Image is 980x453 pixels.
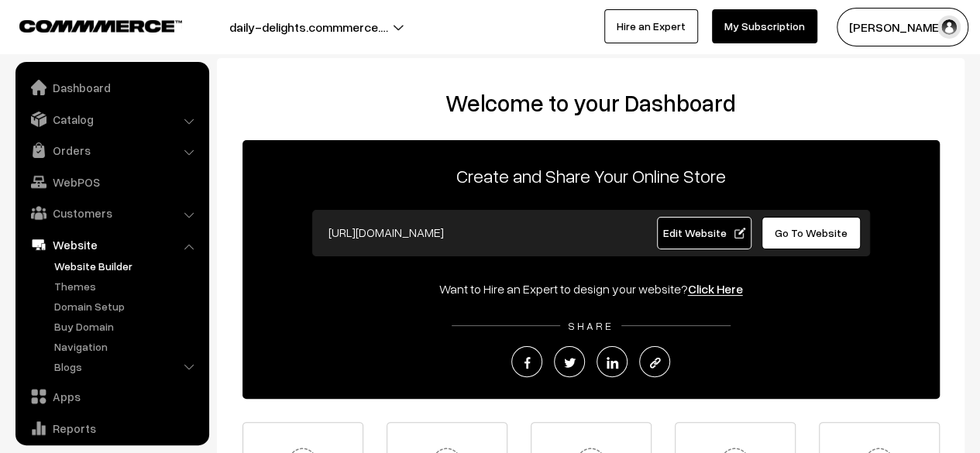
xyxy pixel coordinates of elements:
a: Hire an Expert [604,9,698,43]
button: daily-delights.commmerce.… [175,8,442,46]
a: My Subscription [712,9,817,43]
img: COMMMERCE [19,20,182,32]
p: Create and Share Your Online Store [242,162,940,190]
a: Website [19,231,204,259]
a: Website Builder [50,258,204,274]
a: COMMMERCE [19,15,155,34]
span: Go To Website [775,226,848,239]
img: user [937,15,961,39]
a: Blogs [50,359,204,375]
h2: Welcome to your Dashboard [232,89,949,117]
a: Edit Website [657,217,751,249]
a: Navigation [50,338,204,355]
a: WebPOS [19,168,204,196]
a: Buy Domain [50,318,204,335]
span: SHARE [560,319,621,332]
a: Reports [19,414,204,442]
span: Edit Website [662,226,745,239]
a: Click Here [688,281,743,297]
div: Want to Hire an Expert to design your website? [242,280,940,298]
a: Dashboard [19,74,204,101]
a: Customers [19,199,204,227]
a: Go To Website [762,217,861,249]
a: Catalog [19,105,204,133]
a: Themes [50,278,204,294]
a: Domain Setup [50,298,204,314]
a: Orders [19,136,204,164]
a: Apps [19,383,204,410]
button: [PERSON_NAME]… [837,8,968,46]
